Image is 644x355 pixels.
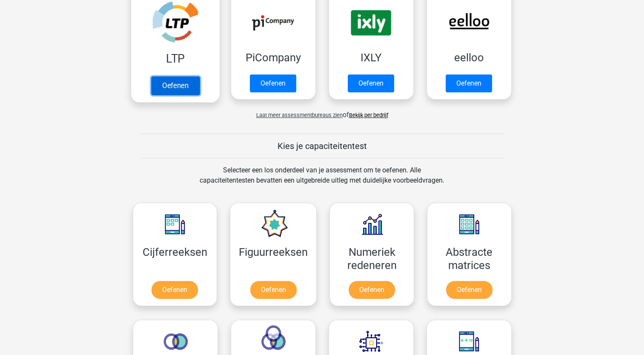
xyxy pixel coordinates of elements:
a: Oefenen [349,281,395,299]
a: Oefenen [250,74,296,92]
span: Laat meer assessmentbureaus zien [256,112,343,118]
a: Bekijk per bedrijf [349,112,388,118]
a: Oefenen [152,281,198,299]
h5: Kies je capaciteitentest [140,141,504,151]
a: Oefenen [151,76,199,95]
div: of [126,103,518,120]
a: Oefenen [446,74,492,92]
div: Selecteer een los onderdeel van je assessment om te oefenen. Alle capaciteitentesten bevatten een... [192,165,452,196]
a: Oefenen [250,281,297,299]
a: Oefenen [446,281,492,299]
a: Oefenen [348,74,394,92]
